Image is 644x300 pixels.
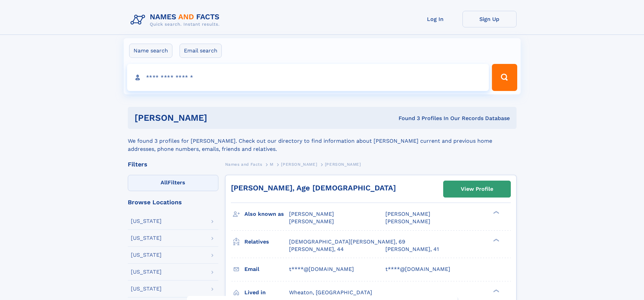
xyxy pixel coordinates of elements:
[289,289,372,296] span: Wheaton, [GEOGRAPHIC_DATA]
[461,181,493,197] div: View Profile
[244,263,289,275] h3: Email
[131,286,162,292] div: [US_STATE]
[131,235,162,241] div: [US_STATE]
[492,210,500,215] div: ❯
[161,179,168,186] span: All
[492,64,517,91] button: Search Button
[492,289,500,293] div: ❯
[128,175,218,191] label: Filters
[244,236,289,248] h3: Relatives
[225,160,262,168] a: Names and Facts
[385,211,430,217] span: [PERSON_NAME]
[289,246,344,253] a: [PERSON_NAME], 44
[135,114,303,122] h1: [PERSON_NAME]
[281,162,317,167] span: [PERSON_NAME]
[128,161,218,167] div: Filters
[244,287,289,298] h3: Lived in
[444,181,510,197] a: View Profile
[289,218,334,225] span: [PERSON_NAME]
[492,238,500,242] div: ❯
[131,269,162,275] div: [US_STATE]
[131,252,162,258] div: [US_STATE]
[129,44,172,58] label: Name search
[270,162,273,167] span: M
[128,129,517,153] div: We found 3 profiles for [PERSON_NAME]. Check out our directory to find information about [PERSON_...
[289,211,334,217] span: [PERSON_NAME]
[128,199,218,205] div: Browse Locations
[303,115,510,122] div: Found 3 Profiles In Our Records Database
[127,64,489,91] input: search input
[385,246,439,253] a: [PERSON_NAME], 41
[408,11,462,27] a: Log In
[128,11,225,29] img: Logo Names and Facts
[270,160,273,168] a: M
[385,218,430,225] span: [PERSON_NAME]
[180,44,222,58] label: Email search
[462,11,517,27] a: Sign Up
[325,162,361,167] span: [PERSON_NAME]
[289,238,405,246] a: [DEMOGRAPHIC_DATA][PERSON_NAME], 69
[131,218,162,224] div: [US_STATE]
[281,160,317,168] a: [PERSON_NAME]
[231,184,396,192] a: [PERSON_NAME], Age [DEMOGRAPHIC_DATA]
[244,208,289,220] h3: Also known as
